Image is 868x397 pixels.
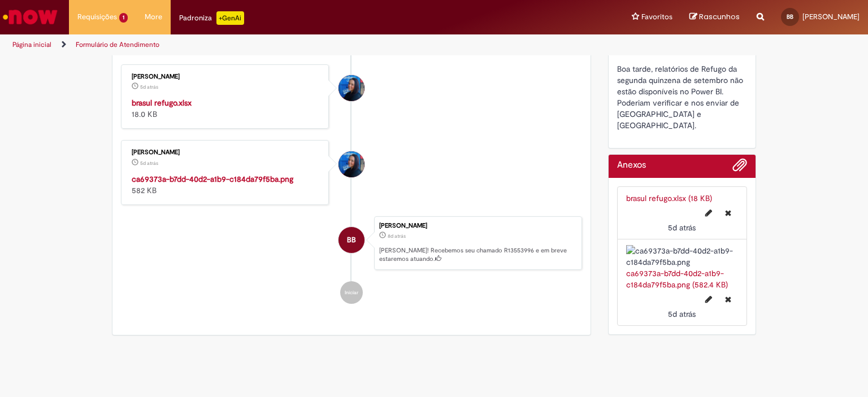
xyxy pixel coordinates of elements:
[8,34,570,55] ul: Trilhas de página
[145,11,162,23] span: More
[388,233,406,239] time: 22/09/2025 09:49:59
[76,40,159,49] a: Formulário de Atendimento
[1,6,59,28] img: ServiceNow
[787,13,793,20] span: BB
[12,40,51,49] a: Página inicial
[732,158,747,178] button: Adicionar anexos
[338,227,364,253] div: Bruna Moreira Braga
[216,11,244,25] p: +GenAi
[626,268,728,290] a: ca69373a-b7dd-40d2-a1b9-c184da79f5ba.png (582.4 KB)
[77,11,117,23] span: Requisições
[140,84,158,90] span: 5d atrás
[718,290,738,308] button: Excluir ca69373a-b7dd-40d2-a1b9-c184da79f5ba.png
[132,149,320,156] div: [PERSON_NAME]
[617,41,745,130] span: Relatório de partidas Boa tarde, relatórios de Refugo da segunda quinzena de setembro não estão d...
[132,73,320,80] div: [PERSON_NAME]
[668,309,696,319] time: 25/09/2025 09:40:39
[121,216,582,271] li: Bruna Moreira Braga
[699,11,740,22] span: Rascunhos
[668,223,696,233] time: 25/09/2025 09:41:07
[668,309,696,319] span: 5d atrás
[132,173,320,196] div: 582 KB
[379,223,576,229] div: [PERSON_NAME]
[338,75,364,101] div: Luana Albuquerque
[132,174,293,184] a: ca69373a-b7dd-40d2-a1b9-c184da79f5ba.png
[119,13,128,23] span: 1
[140,84,158,90] time: 25/09/2025 09:41:07
[388,233,406,239] span: 8d atrás
[347,226,356,254] span: BB
[698,204,719,222] button: Editar nome de arquivo brasul refugo.xlsx
[338,151,364,177] div: Luana Albuquerque
[140,160,158,167] time: 25/09/2025 09:40:39
[626,245,739,268] img: ca69373a-b7dd-40d2-a1b9-c184da79f5ba.png
[802,12,860,21] span: [PERSON_NAME]
[617,160,646,171] h2: Anexos
[379,246,576,264] p: [PERSON_NAME]! Recebemos seu chamado R13553996 e em breve estaremos atuando.
[698,290,719,308] button: Editar nome de arquivo ca69373a-b7dd-40d2-a1b9-c184da79f5ba.png
[641,11,672,23] span: Favoritos
[179,11,244,25] div: Padroniza
[132,98,192,108] a: brasul refugo.xlsx
[689,12,740,23] a: Rascunhos
[132,97,320,120] div: 18.0 KB
[626,193,712,203] a: brasul refugo.xlsx (18 KB)
[718,204,738,222] button: Excluir brasul refugo.xlsx
[668,223,696,233] span: 5d atrás
[140,160,158,167] span: 5d atrás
